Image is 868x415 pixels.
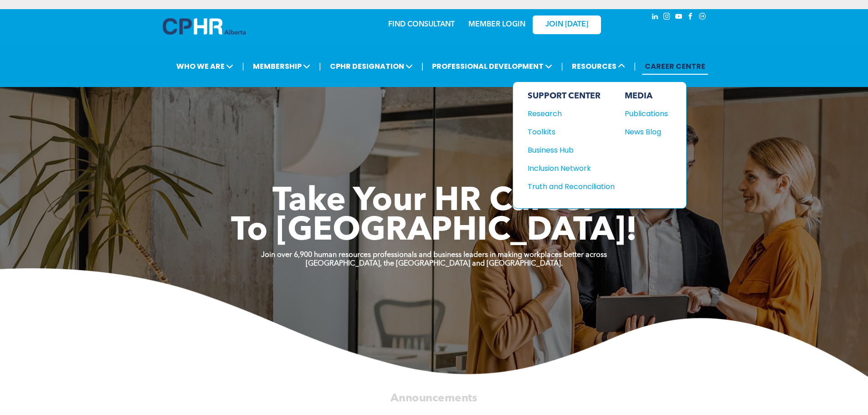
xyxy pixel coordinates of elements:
[698,11,708,24] a: Social network
[545,20,588,29] span: JOIN [DATE]
[429,58,555,75] span: PROFESSIONAL DEVELOPMENT
[390,393,477,404] span: Announcements
[642,58,708,75] a: CAREER CENTRE
[674,11,684,24] a: youtube
[272,185,596,218] span: Take Your HR Career
[528,108,615,119] a: Research
[569,58,628,75] span: RESOURCES
[625,91,668,101] div: MEDIA
[231,215,637,248] span: To [GEOGRAPHIC_DATA]!
[528,144,615,156] a: Business Hub
[528,126,615,138] a: Toolkits
[625,126,668,138] a: News Blog
[528,108,606,119] div: Research
[468,21,525,28] a: MEMBER LOGIN
[533,15,601,34] a: JOIN [DATE]
[528,163,606,174] div: Inclusion Network
[163,18,246,35] img: A blue and white logo for cp alberta
[261,251,607,259] strong: Join over 6,900 human resources professionals and business leaders in making workplaces better ac...
[528,181,606,192] div: Truth and Reconciliation
[528,163,615,174] a: Inclusion Network
[561,57,563,76] li: |
[650,11,660,24] a: linkedin
[306,260,563,267] strong: [GEOGRAPHIC_DATA], the [GEOGRAPHIC_DATA] and [GEOGRAPHIC_DATA].
[421,57,424,76] li: |
[625,108,664,119] div: Publications
[625,126,664,138] div: News Blog
[242,57,244,76] li: |
[686,11,696,24] a: facebook
[634,57,636,76] li: |
[319,57,321,76] li: |
[528,126,606,138] div: Toolkits
[388,21,455,28] a: FIND CONSULTANT
[528,91,615,101] div: SUPPORT CENTER
[174,58,236,75] span: WHO WE ARE
[250,58,313,75] span: MEMBERSHIP
[528,181,615,192] a: Truth and Reconciliation
[662,11,672,24] a: instagram
[528,144,606,156] div: Business Hub
[625,108,668,119] a: Publications
[327,58,416,75] span: CPHR DESIGNATION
